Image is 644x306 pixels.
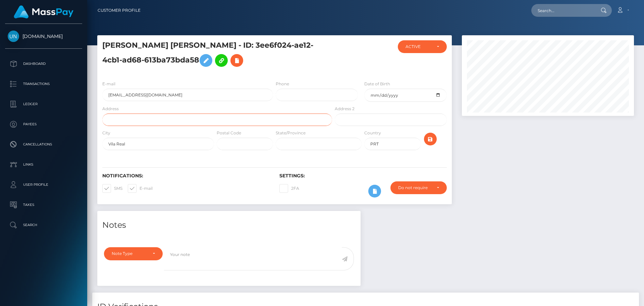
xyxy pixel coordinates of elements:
img: MassPay Logo [14,5,73,18]
p: Ledger [8,99,79,109]
div: Do not require [398,185,431,190]
label: State/Province [276,130,306,136]
button: ACTIVE [398,40,447,53]
a: Transactions [5,76,82,92]
p: Payees [8,119,79,129]
label: 2FA [279,184,299,193]
h6: Notifications: [102,173,269,179]
button: Note Type [104,247,163,260]
p: Taxes [8,200,79,210]
label: Phone [276,81,289,87]
button: Do not require [390,181,447,194]
a: Search [5,217,82,233]
label: Postal Code [217,130,241,136]
p: Cancellations [8,139,79,149]
p: User Profile [8,180,79,190]
a: Dashboard [5,55,82,72]
h6: Settings: [279,173,446,179]
p: Transactions [8,79,79,89]
a: User Profile [5,176,82,193]
a: Links [5,156,82,173]
label: Address [102,106,119,112]
img: Unlockt.me [8,31,19,42]
label: Country [364,130,381,136]
h4: Notes [102,219,356,231]
h5: [PERSON_NAME] [PERSON_NAME] - ID: 3ee6f024-ae12-4cb1-ad68-613ba73bda58 [102,40,328,70]
input: Search... [531,4,594,17]
a: Ledger [5,96,82,113]
a: Payees [5,116,82,133]
a: Taxes [5,196,82,213]
span: [DOMAIN_NAME] [5,33,82,39]
label: Date of Birth [364,81,390,87]
a: Cancellations [5,136,82,153]
label: E-mail [128,184,153,193]
p: Links [8,160,79,170]
label: Address 2 [335,106,355,112]
label: City [102,130,110,136]
label: SMS [102,184,122,193]
p: Dashboard [8,59,79,69]
div: Note Type [112,251,147,256]
div: ACTIVE [406,44,431,49]
label: E-mail [102,81,115,87]
a: Customer Profile [98,3,141,17]
p: Search [8,220,79,230]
